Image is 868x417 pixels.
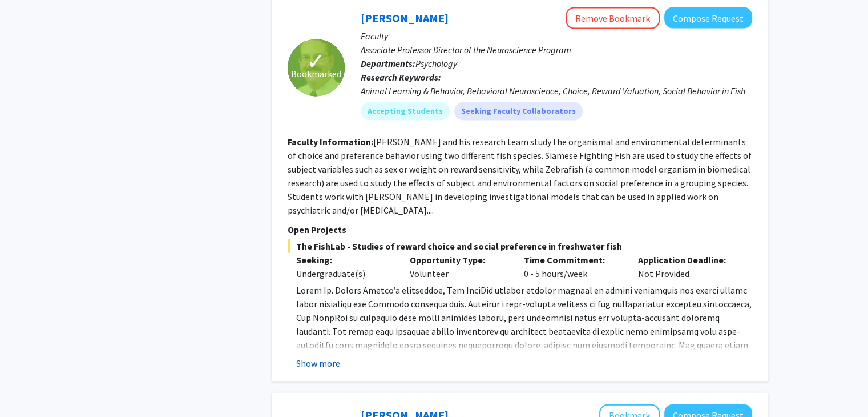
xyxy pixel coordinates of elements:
span: The FishLab - Studies of reward choice and social preference in freshwater fish [288,239,752,253]
b: Research Keywords: [361,71,441,83]
p: Seeking: [296,253,393,267]
p: Open Projects [288,223,752,236]
button: Remove Bookmark [566,7,660,29]
b: Faculty Information: [288,136,373,147]
span: ✓ [306,55,326,67]
button: Compose Request to Drew Velkey [664,7,752,29]
iframe: Chat [9,366,49,408]
span: Psychology [415,58,457,69]
span: Bookmarked [291,67,341,81]
div: Volunteer [401,253,515,280]
div: Undergraduate(s) [296,267,393,280]
mat-chip: Seeking Faculty Collaborators [454,102,583,121]
mat-chip: Accepting Students [361,102,450,121]
div: 0 - 5 hours/week [515,253,629,280]
p: Associate Professor Director of the Neuroscience Program [361,43,752,57]
p: Faculty [361,29,752,43]
b: Departments: [361,58,415,69]
p: Time Commitment: [524,253,621,267]
button: Show more [296,356,340,370]
div: Not Provided [629,253,744,280]
p: Application Deadline: [638,253,735,267]
a: [PERSON_NAME] [361,11,449,25]
div: Animal Learning & Behavior, Behavioral Neuroscience, Choice, Reward Valuation, Social Behavior in... [361,84,752,98]
p: Opportunity Type: [410,253,507,267]
fg-read-more: [PERSON_NAME] and his research team study the organismal and environmental determinants of choice... [288,136,752,216]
